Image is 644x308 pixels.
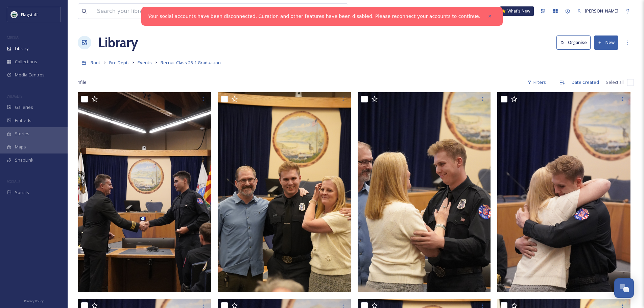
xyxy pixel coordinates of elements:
span: Privacy Policy [24,299,44,303]
span: Flagstaff [21,11,38,18]
img: _DSC7338.JPG [218,92,351,292]
span: Library [15,45,28,52]
a: What's New [500,6,534,16]
span: Recruit Class 25-1 Graduation [161,60,221,66]
a: [PERSON_NAME] [574,4,622,18]
span: Socials [15,189,29,196]
span: Select all [606,79,624,86]
span: SnapLink [15,157,33,163]
span: SOCIALS [7,179,20,184]
span: Fire Dept. [109,60,129,66]
a: Your social accounts have been disconnected. Curation and other features have been disabled. Plea... [148,13,480,20]
span: Maps [15,144,26,150]
button: New [594,35,618,49]
div: Filters [524,76,549,89]
a: Root [91,58,100,67]
button: Open Chat [614,278,634,298]
a: Fire Dept. [109,58,129,67]
div: Date Created [568,76,602,89]
img: images%20%282%29.jpeg [11,11,18,18]
span: WIDGETS [7,94,22,99]
a: View all files [305,4,344,18]
span: Collections [15,58,37,65]
span: [PERSON_NAME] [585,8,618,14]
span: Root [91,60,100,66]
img: _DSC7334.JPG [497,92,630,292]
a: Recruit Class 25-1 Graduation [161,58,221,67]
span: Stories [15,131,29,137]
span: Galleries [15,104,33,111]
input: Search your library [94,4,281,19]
span: MEDIA [7,35,19,40]
img: _DSC7336.JPG [358,92,491,292]
span: 1 file [78,79,87,86]
a: Privacy Policy [24,297,44,305]
button: Organise [556,35,591,49]
span: Events [138,60,152,66]
span: Media Centres [15,72,45,78]
img: _DSC7342.JPG [78,92,211,292]
a: Events [138,58,152,67]
span: Embeds [15,117,31,124]
a: Library [98,32,138,53]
